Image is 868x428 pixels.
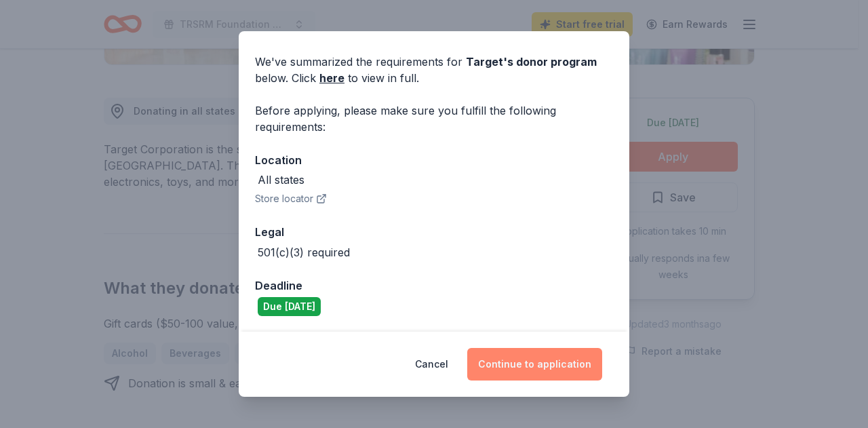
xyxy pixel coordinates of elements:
[255,191,327,207] button: Store locator
[255,277,613,294] div: Deadline
[466,55,597,69] span: Target 's donor program
[255,54,613,86] div: We've summarized the requirements for below. Click to view in full.
[467,348,602,381] button: Continue to application
[415,348,448,381] button: Cancel
[258,297,321,316] div: Due [DATE]
[255,223,613,241] div: Legal
[255,151,613,169] div: Location
[258,244,350,260] div: 501(c)(3) required
[258,172,304,188] div: All states
[319,70,344,86] a: here
[255,102,613,135] div: Before applying, please make sure you fulfill the following requirements:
